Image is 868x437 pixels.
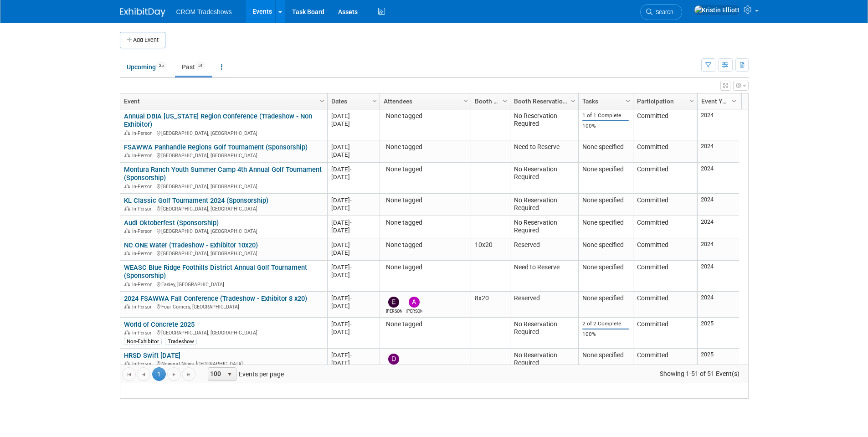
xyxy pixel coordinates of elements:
a: Tasks [582,93,627,109]
div: [DATE] [331,151,375,159]
div: None specified [582,165,629,174]
div: [GEOGRAPHIC_DATA], [GEOGRAPHIC_DATA] [124,182,323,190]
div: [GEOGRAPHIC_DATA], [GEOGRAPHIC_DATA] [124,129,323,137]
span: Column Settings [624,98,632,105]
span: In-Person [132,153,155,159]
div: [DATE] [331,226,375,234]
span: Column Settings [570,98,577,105]
a: Column Settings [729,93,739,107]
div: None specified [582,143,629,151]
a: Go to the last page [182,367,195,381]
a: Montura Ranch Youth Summer Camp 4th Annual Golf Tournament (Sponsorship) [124,165,322,182]
div: Newport News, [GEOGRAPHIC_DATA] [124,360,323,367]
a: Column Settings [687,93,697,107]
span: - [350,144,352,150]
img: In-Person Event [124,282,130,286]
div: None specified [582,219,629,227]
span: 100 [208,368,224,380]
a: Column Settings [461,93,471,107]
div: [DATE] [331,173,375,181]
a: World of Concrete 2025 [124,320,195,329]
a: 2024 FSAWWA Fall Conference (Tradeshow - Exhibitor 8 x20) [124,294,307,303]
span: 25 [156,62,166,69]
td: 2024 [698,261,739,292]
div: [GEOGRAPHIC_DATA], [GEOGRAPHIC_DATA] [124,151,323,159]
span: - [350,219,352,226]
div: None tagged [384,165,467,174]
img: Daniel Austria [388,354,399,365]
span: In-Person [132,251,155,257]
div: [DATE] [331,204,375,212]
td: 8x20 [471,292,510,318]
img: In-Person Event [124,153,130,157]
span: Showing 1-51 of 51 Event(s) [651,367,748,380]
td: No Reservation Required [510,216,578,238]
a: Column Settings [317,93,327,107]
img: In-Person Event [124,228,130,233]
span: - [350,352,352,359]
span: - [350,166,352,173]
div: Alexander Ciasca [406,308,422,314]
a: Event Year [701,93,733,109]
div: [DATE] [331,294,375,302]
div: None tagged [384,320,467,329]
td: 2025 [698,318,739,349]
div: [DATE] [331,143,375,151]
div: [DATE] [331,112,375,120]
img: In-Person Event [124,361,130,365]
span: - [350,197,352,204]
a: KL Classic Golf Tournament 2024 (Sponsorship) [124,196,268,205]
span: Go to the next page [170,371,178,378]
td: Committed [633,349,697,380]
td: Committed [633,216,697,238]
span: In-Person [132,304,155,310]
div: [DATE] [331,249,375,257]
div: 1 of 1 Complete [582,112,629,119]
span: Column Settings [730,98,738,105]
div: Tradeshow [165,338,197,345]
span: In-Person [132,361,155,367]
span: - [350,321,352,328]
div: [DATE] [331,271,375,279]
div: [DATE] [331,302,375,310]
a: HRSD Swift [DATE] [124,351,180,360]
td: 2024 [698,140,739,163]
img: In-Person Event [124,304,130,308]
td: Committed [633,109,697,140]
a: Go to the next page [167,367,181,381]
span: Search [652,9,673,15]
img: Alexander Ciasca [409,297,420,308]
span: - [350,242,352,248]
div: None tagged [384,112,467,120]
div: [GEOGRAPHIC_DATA], [GEOGRAPHIC_DATA] [124,227,323,235]
a: Search [640,4,682,20]
div: None specified [582,351,629,360]
td: 2025 [698,349,739,380]
td: 2024 [698,216,739,238]
span: In-Person [132,228,155,234]
span: select [226,371,233,378]
td: 2024 [698,109,739,140]
div: [DATE] [331,219,375,226]
div: 100% [582,331,629,338]
img: In-Person Event [124,251,130,255]
span: - [350,295,352,302]
div: None tagged [384,143,467,151]
div: Emily Williams [386,308,402,314]
a: Column Settings [500,93,510,107]
a: Attendees [384,93,465,109]
img: In-Person Event [124,330,130,334]
div: None tagged [384,219,467,227]
div: [GEOGRAPHIC_DATA], [GEOGRAPHIC_DATA] [124,205,323,212]
td: Committed [633,318,697,349]
span: Events per page [196,367,293,381]
div: None tagged [384,263,467,272]
td: Committed [633,194,697,216]
div: [DATE] [331,263,375,271]
td: 2024 [698,238,739,261]
td: Committed [633,292,697,318]
span: Column Settings [501,98,508,105]
a: Event [124,93,321,109]
td: No Reservation Required [510,349,578,380]
div: [GEOGRAPHIC_DATA], [GEOGRAPHIC_DATA] [124,249,323,257]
